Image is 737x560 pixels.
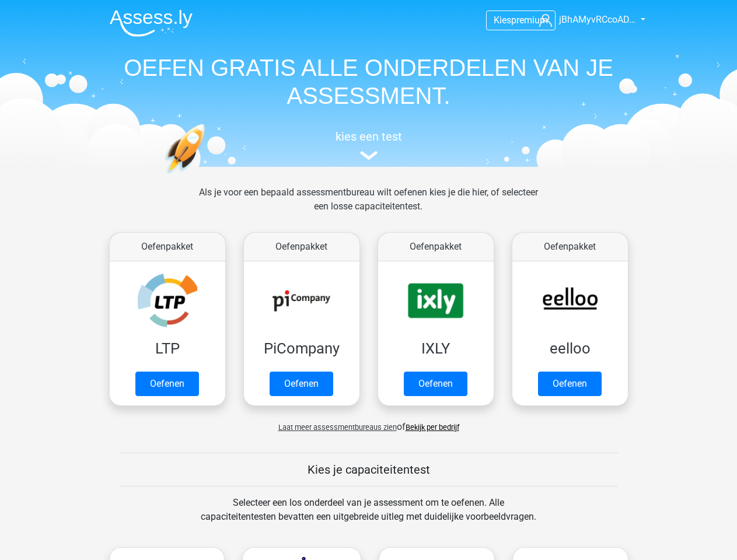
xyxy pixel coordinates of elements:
div: Als je voor een bepaald assessmentbureau wilt oefenen kies je die hier, of selecteer een losse ca... [190,185,547,228]
a: Kiespremium [487,12,555,28]
span: Kies [494,15,511,26]
span: Laat meer assessmentbureaus zien [278,423,397,432]
a: Oefenen [135,372,199,396]
h1: OEFEN GRATIS ALLE ONDERDELEN VAN JE ASSESSMENT. [100,54,637,110]
a: Oefenen [538,372,602,396]
div: Selecteer een los onderdeel van je assessment om te oefenen. Alle capaciteitentesten bevatten een... [190,496,547,538]
a: Oefenen [404,372,467,396]
div: of [100,411,637,434]
a: Bekijk per bedrijf [406,423,459,432]
a: Oefenen [270,372,333,396]
a: kies een test [100,129,637,160]
a: jBhAMyvRCcoAD… [535,13,637,27]
span: premium [511,15,548,26]
h5: Kies je capaciteitentest [120,463,618,477]
img: oefenen [165,124,250,229]
img: Assessly [110,9,193,37]
span: jBhAMyvRCcoAD… [559,14,635,25]
h5: kies een test [100,129,637,143]
img: assessment [360,151,378,160]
